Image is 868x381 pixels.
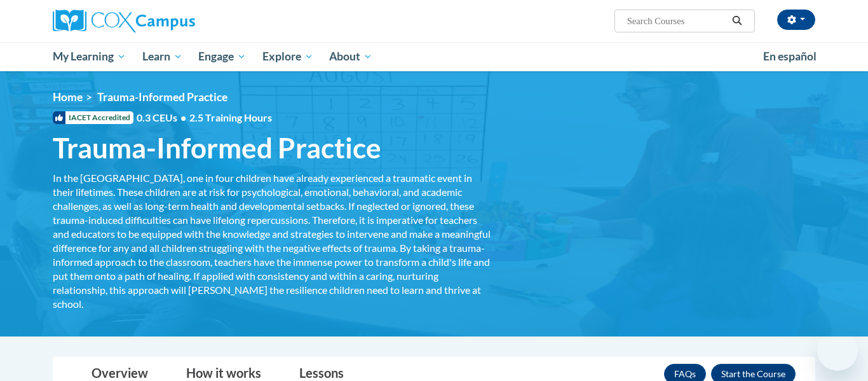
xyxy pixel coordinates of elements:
[254,42,322,71] a: Explore
[755,43,825,70] a: En español
[53,171,491,311] div: In the [GEOGRAPHIC_DATA], one in four children have already experienced a traumatic event in thei...
[189,111,272,123] span: 2.5 Training Hours
[134,42,191,71] a: Learn
[198,49,246,64] span: Engage
[53,49,126,64] span: My Learning
[142,49,182,64] span: Learn
[728,13,747,29] button: Search
[53,131,381,165] span: Trauma-Informed Practice
[329,49,372,64] span: About
[97,90,227,104] span: Trauma-Informed Practice
[34,42,834,71] div: Main menu
[53,111,133,124] span: IACET Accredited
[817,330,858,371] iframe: Button to launch messaging window
[53,10,195,32] img: Cox Campus
[763,50,817,63] span: En español
[777,10,815,30] button: Account Settings
[53,90,83,104] a: Home
[44,42,134,71] a: My Learning
[137,111,272,125] span: 0.3 CEUs
[180,111,186,123] span: •
[53,10,294,32] a: Cox Campus
[626,13,728,29] input: Search Courses
[262,49,313,64] span: Explore
[322,42,381,71] a: About
[190,42,254,71] a: Engage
